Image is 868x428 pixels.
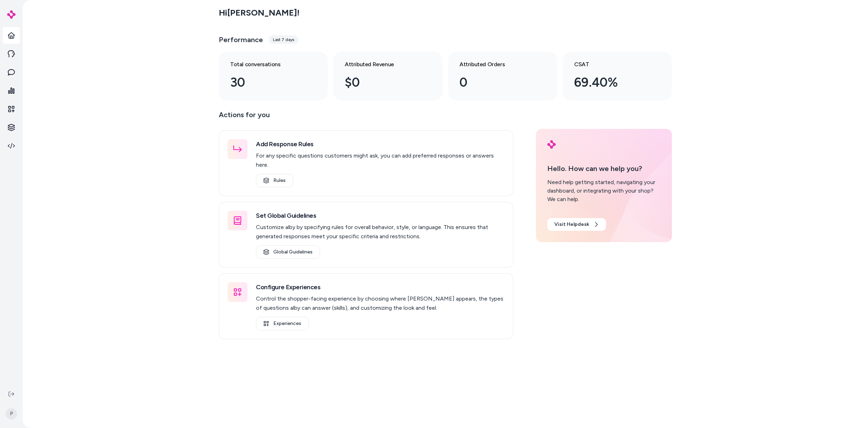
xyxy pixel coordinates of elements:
h3: CSAT [574,60,649,69]
div: 69.40% [574,73,649,92]
p: Control the shopper-facing experience by choosing where [PERSON_NAME] appears, the types of quest... [256,294,504,313]
div: Last 7 days [269,35,298,44]
p: Actions for you [219,109,513,126]
a: Attributed Revenue $0 [333,52,442,101]
p: Customize alby by specifying rules for overall behavior, style, or language. This ensures that ge... [256,223,504,241]
a: Global Guidelines [256,245,320,259]
h2: Hi [PERSON_NAME] ! [219,7,299,18]
a: Experiences [256,317,309,330]
img: alby Logo [7,10,16,19]
div: 30 [230,73,305,92]
a: CSAT 69.40% [563,52,672,101]
p: For any specific questions customers might ask, you can add preferred responses or answers here. [256,151,504,170]
button: P [4,403,18,425]
a: Total conversations 30 [219,52,328,101]
div: $0 [345,73,420,92]
div: Need help getting started, navigating your dashboard, or integrating with your shop? We can help. [547,178,661,204]
a: Rules [256,174,293,187]
h3: Performance [219,35,263,45]
p: Hello. How can we help you? [547,163,661,174]
div: 0 [459,73,535,92]
h3: Add Response Rules [256,139,504,149]
a: Visit Helpdesk [547,218,606,231]
h3: Attributed Orders [459,60,535,69]
h3: Total conversations [230,60,305,69]
span: P [6,408,17,420]
a: Attributed Orders 0 [448,52,557,101]
h3: Attributed Revenue [345,60,420,69]
img: alby Logo [547,140,556,149]
h3: Set Global Guidelines [256,211,504,221]
h3: Configure Experiences [256,282,504,292]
